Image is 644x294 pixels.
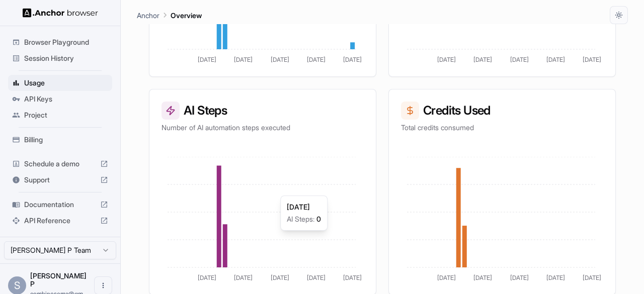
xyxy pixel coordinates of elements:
span: Billing [24,135,108,145]
div: Usage [8,75,112,91]
p: Number of AI automation steps executed [162,123,364,133]
tspan: [DATE] [307,274,326,281]
span: Usage [24,78,108,88]
div: Support [8,172,112,188]
nav: breadcrumb [137,10,202,21]
div: Session History [8,50,112,66]
tspan: [DATE] [198,274,216,281]
p: Overview [171,10,202,21]
tspan: [DATE] [473,274,492,281]
tspan: [DATE] [473,56,492,63]
tspan: [DATE] [198,56,216,63]
span: API Reference [24,216,96,226]
tspan: [DATE] [234,56,253,63]
span: API Keys [24,94,108,104]
span: Schedule a demo [24,159,96,169]
h3: AI Steps [162,102,364,120]
tspan: [DATE] [546,274,565,281]
tspan: [DATE] [437,274,456,281]
div: Schedule a demo [8,156,112,172]
img: Anchor Logo [23,8,98,18]
tspan: [DATE] [510,56,529,63]
tspan: [DATE] [583,56,601,63]
p: Total credits consumed [401,123,603,133]
tspan: [DATE] [546,56,565,63]
tspan: [DATE] [234,274,253,281]
tspan: [DATE] [583,274,601,281]
span: Browser Playground [24,37,108,47]
tspan: [DATE] [510,274,529,281]
span: Project [24,110,108,120]
span: Session History [24,53,108,63]
div: Billing [8,132,112,148]
div: Browser Playground [8,34,112,50]
span: Support [24,175,96,185]
p: Anchor [137,10,159,21]
h3: Credits Used [401,102,603,120]
tspan: [DATE] [271,274,289,281]
span: Documentation [24,200,96,210]
tspan: [DATE] [271,56,289,63]
div: Project [8,107,112,123]
span: Somasundaram P [30,271,87,288]
div: Documentation [8,197,112,213]
tspan: [DATE] [437,56,456,63]
tspan: [DATE] [343,56,362,63]
tspan: [DATE] [343,274,362,281]
tspan: [DATE] [307,56,326,63]
div: API Keys [8,91,112,107]
div: API Reference [8,213,112,229]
